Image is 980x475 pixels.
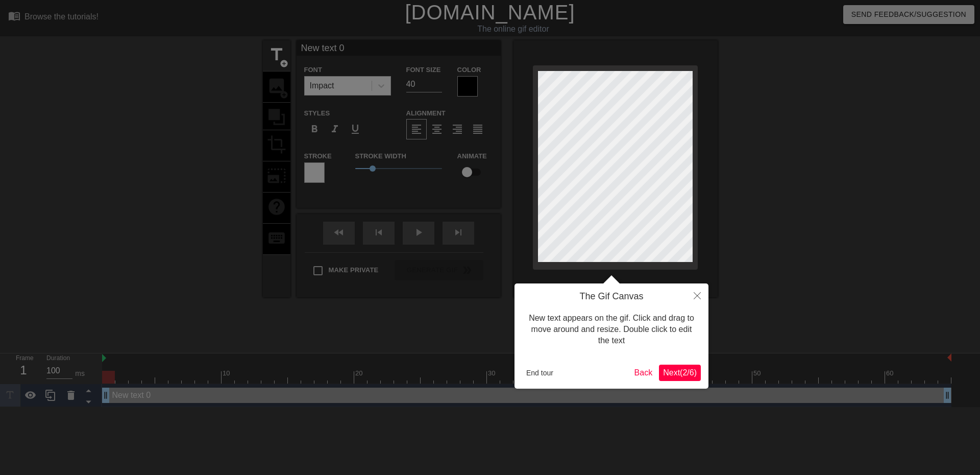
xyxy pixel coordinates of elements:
button: Back [630,365,657,381]
button: Close [686,283,708,307]
h4: The Gif Canvas [522,291,701,302]
div: New text appears on the gif. Click and drag to move around and resize. Double click to edit the text [522,302,701,357]
button: Next [659,365,701,381]
span: Next ( 2 / 6 ) [663,368,697,377]
button: End tour [522,365,557,381]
